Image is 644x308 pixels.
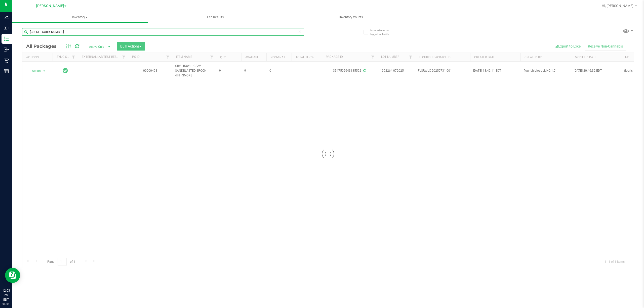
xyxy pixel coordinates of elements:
span: Inventory Counts [333,15,370,20]
span: Lab Results [200,15,231,20]
a: Lab Results [148,12,283,23]
iframe: Resource center [5,268,20,283]
span: Clear [298,28,302,35]
span: Hi, [PERSON_NAME]! [602,4,634,8]
inline-svg: Retail [4,58,9,63]
a: Inventory Counts [283,12,419,23]
inline-svg: Reports [4,69,9,74]
input: Search Package ID, Item Name, SKU, Lot or Part Number... [22,28,304,36]
p: 12:03 PM EDT [2,288,10,302]
p: 09/21 [2,302,10,306]
a: Inventory [12,12,148,23]
span: [PERSON_NAME] [36,4,64,8]
inline-svg: Analytics [4,15,9,20]
inline-svg: Inbound [4,25,9,30]
inline-svg: Outbound [4,47,9,52]
span: Include items not tagged for facility [370,28,395,36]
span: Inventory [12,15,148,20]
inline-svg: Inventory [4,36,9,41]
